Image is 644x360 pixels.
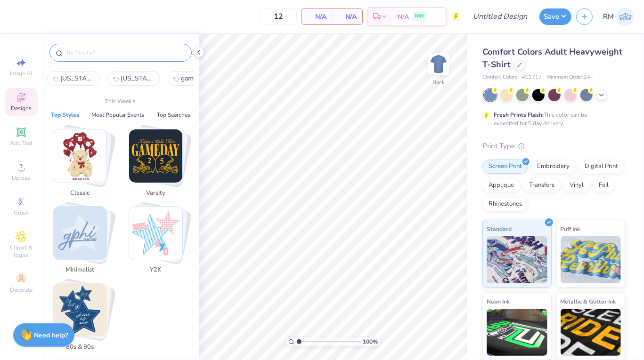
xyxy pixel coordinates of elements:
[429,55,448,73] img: Back
[154,110,193,120] button: Top Searches
[522,73,542,81] span: # C1717
[65,265,95,275] span: Minimalist
[12,174,31,182] span: Upload
[523,178,561,192] div: Transfers
[53,283,106,336] img: 80s & 90s
[603,8,635,26] a: RM
[47,129,118,201] button: Stack Card Button Classic
[494,111,610,128] div: This color can be expedited for 5 day delivery.
[494,111,544,119] strong: Fresh Prints Flash:
[107,71,160,86] button: georgia tech buzz1
[65,189,95,198] span: Classic
[487,296,510,306] span: Neon Ink
[34,331,68,340] strong: Need help?
[308,12,326,22] span: N/A
[338,12,357,22] span: N/A
[561,236,621,283] img: Puff Ink
[432,78,445,87] div: Back
[65,343,95,352] span: 80s & 90s
[168,71,215,86] button: game day2
[616,8,635,26] img: Raissa Miglioli
[5,244,38,259] span: Clipart & logos
[482,141,625,152] div: Print Type
[47,71,100,86] button: georgia tech0
[531,160,576,174] div: Embroidery
[123,206,194,279] button: Stack Card Button Y2K
[53,207,106,260] img: Minimalist
[482,46,622,70] span: Comfort Colors Adult Heavyweight T-Shirt
[129,207,182,260] img: Y2K
[60,74,94,83] span: [US_STATE] tech
[487,309,547,356] img: Neon Ink
[415,13,424,20] span: FREE
[603,11,614,22] span: RM
[561,296,616,306] span: Metallic & Glitter Ink
[10,286,33,294] span: Decorate
[539,8,571,25] button: Save
[106,97,136,105] p: This Week's
[48,110,82,120] button: Top Styles
[181,74,209,83] span: game day
[563,178,590,192] div: Vinyl
[561,224,580,234] span: Puff Ink
[10,70,33,77] span: Image AI
[398,12,409,22] span: N/A
[487,236,547,283] img: Standard
[14,209,29,216] span: Greek
[482,160,528,174] div: Screen Print
[121,74,155,83] span: [US_STATE] tech buzz
[579,160,624,174] div: Digital Print
[546,73,594,81] span: Minimum Order: 24 +
[363,337,378,346] span: 100 %
[561,309,621,356] img: Metallic & Glitter Ink
[482,197,528,211] div: Rhinestones
[53,129,106,183] img: Classic
[10,139,33,147] span: Add Text
[11,104,32,112] span: Designs
[47,206,118,279] button: Stack Card Button Minimalist
[482,178,520,192] div: Applique
[129,129,182,183] img: Varsity
[260,8,297,25] input: – –
[487,224,512,234] span: Standard
[123,129,194,201] button: Stack Card Button Varsity
[593,178,615,192] div: Foil
[482,73,517,81] span: Comfort Colors
[465,7,535,26] input: Untitled Design
[47,283,118,355] button: Stack Card Button 80s & 90s
[89,110,147,120] button: Most Popular Events
[65,48,186,57] input: Try "Alpha"
[140,189,171,198] span: Varsity
[140,265,171,275] span: Y2K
